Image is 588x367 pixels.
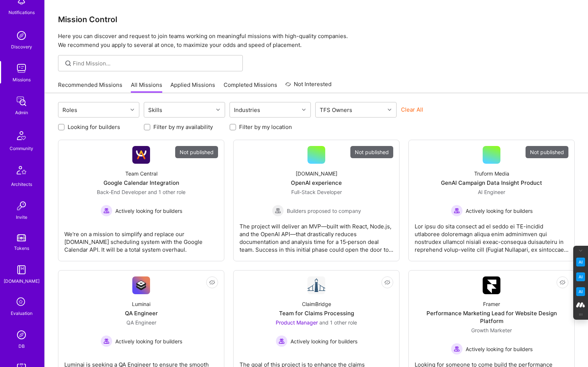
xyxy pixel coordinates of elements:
div: [DOMAIN_NAME] [296,170,337,177]
img: tokens [17,234,26,241]
i: icon Chevron [216,108,220,112]
div: Google Calendar Integration [103,179,179,187]
a: Not publishedCompany LogoTeam CentralGoogle Calendar IntegrationBack-End Developer and 1 other ro... [64,146,218,255]
div: Tokens [14,244,29,252]
img: Email Tone Analyzer icon [576,272,585,281]
span: and 1 other role [319,319,357,326]
div: Notifications [9,9,35,16]
img: Actively looking for builders [101,335,112,347]
img: Invite [14,198,29,213]
div: Admin [15,109,28,116]
img: Jargon Buster icon [576,287,585,296]
div: Architects [11,180,32,188]
div: Evaluation [11,309,33,317]
img: Company Logo [132,146,150,164]
div: We're on a mission to simplify and replace our [DOMAIN_NAME] scheduling system with the Google Ca... [64,224,218,254]
div: Industries [232,105,262,115]
span: Actively looking for builders [290,337,357,345]
div: GenAI Campaign Data Insight Product [441,179,542,187]
span: Product Manager [276,319,318,326]
i: icon Chevron [388,108,391,112]
a: Not published[DOMAIN_NAME]OpenAI experienceFull-Stack Developer Builders proposed to companyBuild... [239,146,393,255]
label: Filter by my availability [153,123,213,131]
label: Looking for builders [68,123,120,131]
span: Back-End Developer [97,189,146,195]
a: Not publishedTruform MediaGenAI Campaign Data Insight ProductAI Engineer Actively looking for bui... [415,146,568,255]
img: Actively looking for builders [276,335,288,347]
div: Framer [483,300,500,308]
i: icon Chevron [130,108,134,112]
a: All Missions [131,81,162,93]
img: admin teamwork [14,94,29,109]
img: Actively looking for builders [451,205,463,217]
i: icon SearchGrey [64,59,72,68]
div: Team for Claims Processing [279,309,354,317]
h3: Mission Control [58,15,575,24]
img: Key Point Extractor icon [576,258,585,266]
div: Team Central [125,170,157,177]
img: Actively looking for builders [451,343,463,355]
span: and 1 other role [148,189,186,195]
div: Community [10,145,33,152]
div: ClaimBridge [302,300,331,308]
a: Applied Missions [170,81,215,93]
i: icon EyeClosed [384,279,390,285]
p: Here you can discover and request to join teams working on meaningful missions with high-quality ... [58,32,575,50]
div: Invite [16,213,27,221]
div: [DOMAIN_NAME] [4,277,40,285]
img: Actively looking for builders [101,205,112,217]
i: icon EyeClosed [209,279,215,285]
img: Company Logo [307,276,325,294]
input: Find Mission... [73,60,237,67]
div: Skills [146,105,164,115]
span: AI Engineer [478,189,505,195]
img: Builders proposed to company [272,205,284,217]
div: Performance Marketing Lead for Website Design Platform [415,309,568,325]
div: Not published [350,146,393,158]
div: Discovery [11,43,32,51]
div: OpenAI experience [291,179,342,187]
button: Clear All [401,106,423,113]
span: Full-Stack Developer [291,189,342,195]
span: Growth Marketer [471,327,512,333]
a: Completed Missions [224,81,277,93]
img: Company Logo [483,276,500,294]
a: Not Interested [285,80,332,93]
i: icon SelectionTeam [14,295,28,309]
div: Missions [13,76,31,84]
span: Builders proposed to company [287,207,361,215]
span: QA Engineer [126,319,156,326]
span: Actively looking for builders [466,207,533,215]
span: Actively looking for builders [115,337,182,345]
a: Recommended Missions [58,81,122,93]
img: teamwork [14,61,29,76]
span: Actively looking for builders [115,207,182,215]
div: TFS Owners [318,105,354,115]
div: Luminai [132,300,150,308]
img: discovery [14,28,29,43]
div: Not published [526,146,568,158]
img: Admin Search [14,327,29,342]
img: Community [13,127,30,145]
div: Not published [175,146,218,158]
img: Company Logo [132,276,150,294]
div: The project will deliver an MVP—built with React, Node.js, and the OpenAI API—that drastically re... [239,217,393,254]
div: QA Engineer [125,309,158,317]
div: DB [18,342,25,350]
label: Filter by my location [239,123,292,131]
div: Lor ipsu do sita consect ad el seddo ei TE-incidid utlaboree doloremagn aliqua enim adminimven qu... [415,217,568,254]
div: Roles [61,105,79,115]
div: Truform Media [474,170,509,177]
span: Actively looking for builders [466,345,533,353]
img: Architects [13,163,30,180]
i: icon EyeClosed [560,279,565,285]
i: icon Chevron [302,108,306,112]
img: guide book [14,262,29,277]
